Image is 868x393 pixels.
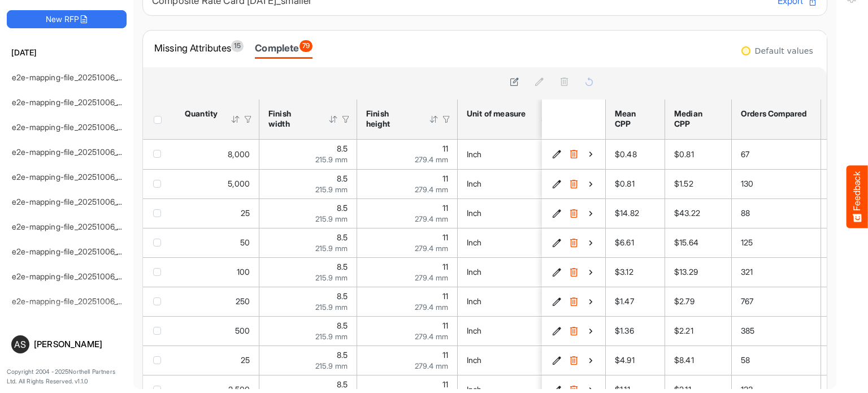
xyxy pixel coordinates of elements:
[741,267,753,277] span: 321
[665,287,732,316] td: $2.79 is template cell Column Header median-cpp
[185,109,216,119] div: Quantity
[542,346,607,375] td: b8a9ecb6-87c5-44b3-baba-01651b803db0 is template cell Column Header
[337,232,348,242] span: 8.5
[357,169,458,198] td: 11 is template cell Column Header httpsnorthellcomontologiesmapping-rulesmeasurementhasfinishsize...
[615,208,639,218] span: $14.82
[615,149,637,159] span: $0.48
[415,303,448,312] span: 279.4 mm
[12,271,141,281] a: e2e-mapping-file_20251006_141532
[551,178,562,189] button: Edit
[542,316,607,346] td: c7784bcf-38fc-46a7-b6a3-3a4c43906383 is template cell Column Header
[741,355,750,365] span: 58
[300,40,313,52] span: 79
[442,350,448,360] span: 11
[467,149,482,159] span: Inch
[259,346,357,375] td: 8.5 is template cell Column Header httpsnorthellcomontologiesmapping-rulesmeasurementhasfinishsiz...
[243,114,253,124] div: Filter Icon
[467,296,482,306] span: Inch
[732,257,821,287] td: 321 is template cell Column Header orders-compared
[467,267,482,277] span: Inch
[674,208,700,218] span: $43.22
[236,296,250,306] span: 250
[458,346,570,375] td: Inch is template cell Column Header httpsnorthellcomontologiesmapping-rulesmeasurementhasunitofme...
[741,109,808,119] div: Orders Compared
[458,316,570,346] td: Inch is template cell Column Header httpsnorthellcomontologiesmapping-rulesmeasurementhasunitofme...
[606,198,665,228] td: $14.82 is template cell Column Header mean-cpp
[12,296,142,306] a: e2e-mapping-file_20251006_141450
[442,174,448,183] span: 11
[7,46,127,59] h6: [DATE]
[615,237,634,247] span: $6.61
[415,332,448,341] span: 279.4 mm
[665,346,732,375] td: $8.41 is template cell Column Header median-cpp
[12,247,141,256] a: e2e-mapping-file_20251006_145931
[585,149,596,160] button: View
[568,149,579,160] button: Delete
[467,109,526,119] div: Unit of measure
[551,266,562,278] button: Edit
[615,296,634,306] span: $1.47
[458,228,570,257] td: Inch is template cell Column Header httpsnorthellcomontologiesmapping-rulesmeasurementhasunitofme...
[259,169,357,198] td: 8.5 is template cell Column Header httpsnorthellcomontologiesmapping-rulesmeasurementhasfinishsiz...
[542,140,607,169] td: fb695fbc-d3f8-4749-b210-b97122a0a6c0 is template cell Column Header
[12,147,142,157] a: e2e-mapping-file_20251006_151344
[357,287,458,316] td: 11 is template cell Column Header httpsnorthellcomontologiesmapping-rulesmeasurementhasfinishsize...
[732,346,821,375] td: 58 is template cell Column Header orders-compared
[337,144,348,153] span: 8.5
[615,109,652,129] div: Mean CPP
[458,287,570,316] td: Inch is template cell Column Header httpsnorthellcomontologiesmapping-rulesmeasurementhasunitofme...
[255,40,313,56] div: Complete
[7,10,127,28] button: New RFP
[741,149,749,159] span: 67
[259,257,357,287] td: 8.5 is template cell Column Header httpsnorthellcomontologiesmapping-rulesmeasurementhasfinishsiz...
[176,140,259,169] td: 8000 is template cell Column Header httpsnorthellcomontologiesmapping-rulesorderhasquantity
[615,355,635,365] span: $4.91
[12,72,142,82] a: e2e-mapping-file_20251006_152957
[542,257,607,287] td: ec73ad4c-52a3-4569-85fe-bda7689a2ccc is template cell Column Header
[674,355,694,365] span: $8.41
[341,114,351,124] div: Filter Icon
[231,40,244,52] span: 15
[315,273,348,282] span: 215.9 mm
[442,321,448,330] span: 11
[337,379,348,389] span: 8.5
[442,203,448,213] span: 11
[665,316,732,346] td: $2.21 is template cell Column Header median-cpp
[615,179,635,188] span: $0.81
[357,316,458,346] td: 11 is template cell Column Header httpsnorthellcomontologiesmapping-rulesmeasurementhasfinishsize...
[235,326,250,335] span: 500
[458,198,570,228] td: Inch is template cell Column Header httpsnorthellcomontologiesmapping-rulesmeasurementhasunitofme...
[741,237,753,247] span: 125
[34,340,122,348] div: [PERSON_NAME]
[741,208,750,218] span: 88
[7,367,127,387] p: Copyright 2004 - 2025 Northell Partners Ltd. All Rights Reserved. v 1.1.0
[315,332,348,341] span: 215.9 mm
[442,379,448,389] span: 11
[674,109,719,129] div: Median CPP
[674,267,698,277] span: $13.29
[551,325,562,336] button: Edit
[665,198,732,228] td: $43.22 is template cell Column Header median-cpp
[176,228,259,257] td: 50 is template cell Column Header httpsnorthellcomontologiesmapping-rulesorderhasquantity
[732,316,821,346] td: 385 is template cell Column Header orders-compared
[467,179,482,188] span: Inch
[415,214,448,223] span: 279.4 mm
[337,262,348,271] span: 8.5
[357,346,458,375] td: 11 is template cell Column Header httpsnorthellcomontologiesmapping-rulesmeasurementhasfinishsize...
[674,296,695,306] span: $2.79
[606,287,665,316] td: $1.47 is template cell Column Header mean-cpp
[585,178,596,189] button: View
[665,257,732,287] td: $13.29 is template cell Column Header median-cpp
[585,266,596,278] button: View
[14,340,26,349] span: AS
[665,228,732,257] td: $15.64 is template cell Column Header median-cpp
[606,346,665,375] td: $4.91 is template cell Column Header mean-cpp
[415,155,448,164] span: 279.4 mm
[568,208,579,219] button: Delete
[259,228,357,257] td: 8.5 is template cell Column Header httpsnorthellcomontologiesmapping-rulesmeasurementhasfinishsiz...
[357,140,458,169] td: 11 is template cell Column Header httpsnorthellcomontologiesmapping-rulesmeasurementhasfinishsize...
[674,237,698,247] span: $15.64
[415,273,448,282] span: 279.4 mm
[12,197,141,206] a: e2e-mapping-file_20251006_151233
[615,326,634,335] span: $1.36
